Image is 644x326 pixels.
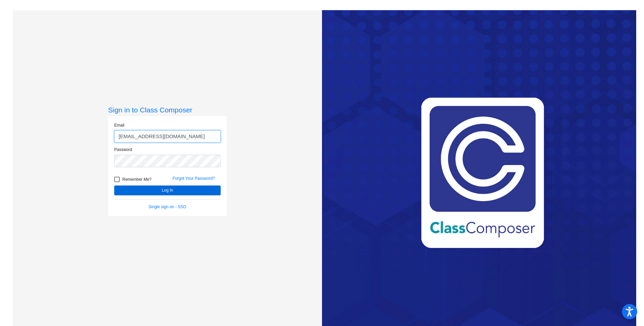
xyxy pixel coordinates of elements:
label: Email [114,122,124,128]
span: Remember Me? [122,175,152,183]
h3: Sign in to Class Composer [108,106,227,114]
button: Log In [114,186,221,195]
label: Password [114,147,132,153]
a: Single sign on - SSO [148,204,186,209]
a: Forgot Your Password? [173,176,215,181]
